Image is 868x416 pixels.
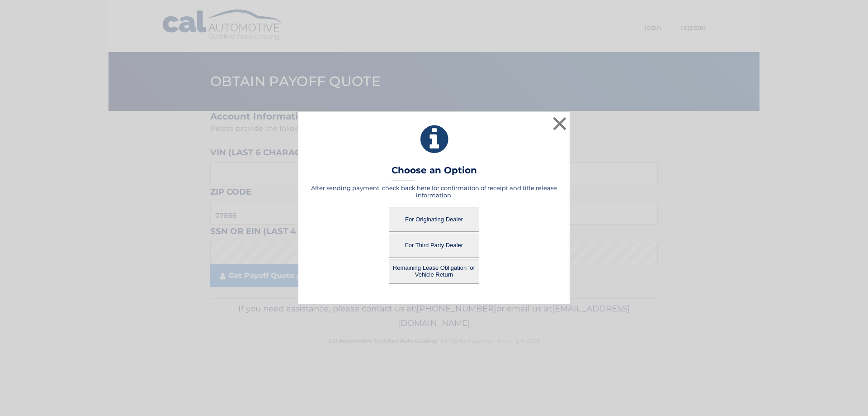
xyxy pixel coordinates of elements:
button: Remaining Lease Obligation for Vehicle Return [389,259,479,284]
button: For Originating Dealer [389,207,479,232]
button: × [551,115,569,133]
h3: Choose an Option [392,165,477,181]
h5: After sending payment, check back here for confirmation of receipt and title release information. [310,184,558,199]
button: For Third Party Dealer [389,233,479,258]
